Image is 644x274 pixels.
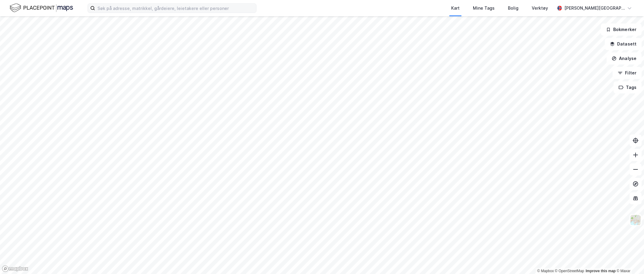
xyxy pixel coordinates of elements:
[614,245,644,274] iframe: Chat Widget
[508,5,518,12] div: Bolig
[630,214,641,226] img: Z
[555,269,584,273] a: OpenStreetMap
[537,269,554,273] a: Mapbox
[605,38,642,50] button: Datasett
[586,269,616,273] a: Improve this map
[614,245,644,274] div: Kontrollprogram for chat
[532,5,548,12] div: Verktøy
[451,5,460,12] div: Kart
[2,265,28,272] a: Mapbox homepage
[614,81,642,93] button: Tags
[95,4,256,13] input: Søk på adresse, matrikkel, gårdeiere, leietakere eller personer
[607,52,642,65] button: Analyse
[564,5,625,12] div: [PERSON_NAME][GEOGRAPHIC_DATA]
[613,67,642,79] button: Filter
[601,24,642,36] button: Bokmerker
[10,3,73,13] img: logo.f888ab2527a4732fd821a326f86c7f29.svg
[473,5,495,12] div: Mine Tags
